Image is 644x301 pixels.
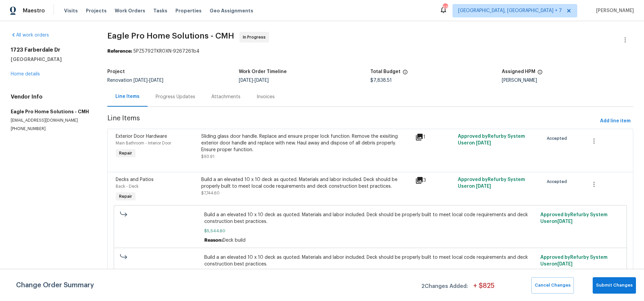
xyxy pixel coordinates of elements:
[537,69,543,78] span: The hpm assigned to this work order.
[421,280,468,294] span: 2 Changes Added:
[458,134,525,145] span: Approved by Refurby System User on
[593,7,634,14] span: [PERSON_NAME]
[107,49,132,54] b: Reference:
[64,7,78,14] span: Visits
[116,177,154,182] span: Decks and Patios
[175,7,202,14] span: Properties
[597,115,633,127] button: Add line item
[115,93,140,100] div: Line Items
[11,72,40,76] a: Home details
[370,69,400,74] h5: Total Budget
[107,48,633,55] div: 5PZ5792TKR0XN-9267261b4
[156,94,195,100] div: Progress Updates
[257,94,275,100] div: Invoices
[11,118,91,123] p: [EMAIL_ADDRESS][DOMAIN_NAME]
[473,283,494,294] span: + $ 825
[540,255,607,266] span: Approved by Refurby System User on
[149,78,163,83] span: [DATE]
[204,212,537,225] span: Build a an elevated 10 x 10 deck as quoted. Materials and labor included. Deck should be properly...
[502,78,633,83] div: [PERSON_NAME]
[600,117,631,125] span: Add line item
[557,219,573,224] span: [DATE]
[153,8,167,13] span: Tasks
[107,115,597,127] span: Line Items
[239,78,253,83] span: [DATE]
[201,155,214,159] span: $93.91
[204,254,537,267] span: Build a an elevated 10 x 10 deck as quoted. Materials and labor included. Deck should be properly...
[11,126,91,132] p: [PHONE_NUMBER]
[476,141,491,145] span: [DATE]
[370,78,392,83] span: $7,838.51
[107,69,125,74] h5: Project
[116,193,135,200] span: Repair
[243,34,268,41] span: In Progress
[204,238,223,243] span: Reason:
[415,176,454,184] div: 3
[133,78,163,83] span: -
[415,133,454,141] div: 1
[223,238,246,243] span: Deck build
[476,184,491,189] span: [DATE]
[11,33,49,38] a: All work orders
[16,277,94,294] span: Change Order Summary
[458,7,562,14] span: [GEOGRAPHIC_DATA], [GEOGRAPHIC_DATA] + 7
[201,133,411,153] div: Sliding glass door handle. Replace and ensure proper lock function. Remove the exisiting exterior...
[531,277,574,294] button: Cancel Changes
[201,191,220,195] span: $7,744.60
[255,78,269,83] span: [DATE]
[116,134,167,139] span: Exterior Door Hardware
[107,32,234,40] span: Eagle Pro Home Solutions - CMH
[201,176,411,190] div: Build a an elevated 10 x 10 deck as quoted. Materials and labor included. Deck should be properly...
[204,228,537,234] span: $5,544.60
[458,177,525,189] span: Approved by Refurby System User on
[547,178,570,185] span: Accepted
[443,4,447,11] div: 63
[540,213,607,224] span: Approved by Refurby System User on
[11,108,91,115] h5: Eagle Pro Home Solutions - CMH
[210,7,253,14] span: Geo Assignments
[116,150,135,157] span: Repair
[547,135,570,142] span: Accepted
[116,141,171,145] span: Main Bathroom - Interior Door
[11,56,91,63] h5: [GEOGRAPHIC_DATA]
[11,47,91,53] h2: 1723 Farberdale Dr
[535,282,571,289] span: Cancel Changes
[116,184,139,188] span: Back - Deck
[502,69,535,74] h5: Assigned HPM
[115,7,145,14] span: Work Orders
[239,78,269,83] span: -
[402,69,408,78] span: The total cost of line items that have been proposed by Opendoor. This sum includes line items th...
[596,282,633,289] span: Submit Changes
[593,277,636,294] button: Submit Changes
[23,7,45,14] span: Maestro
[211,94,240,100] div: Attachments
[133,78,148,83] span: [DATE]
[557,262,573,266] span: [DATE]
[239,69,287,74] h5: Work Order Timeline
[11,94,91,100] h4: Vendor Info
[107,78,163,83] span: Renovation
[86,7,107,14] span: Projects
